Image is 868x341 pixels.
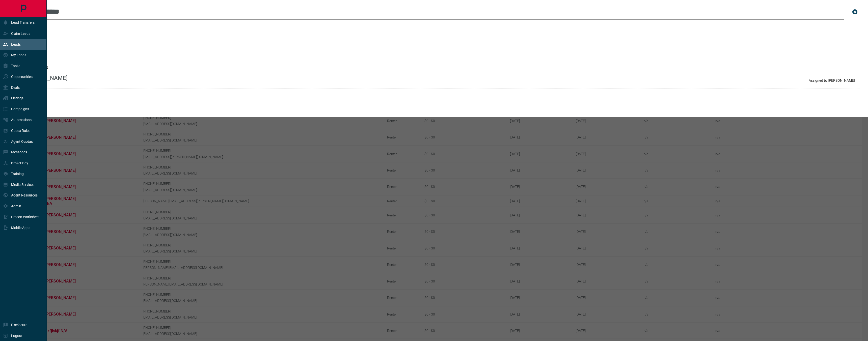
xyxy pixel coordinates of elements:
[19,23,860,27] h3: name matches
[809,78,855,82] p: Assigned to [PERSON_NAME]
[19,44,860,48] h3: email matches
[19,66,860,70] h3: phone matches
[850,7,860,17] button: close search bar
[19,95,860,99] h3: id matches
